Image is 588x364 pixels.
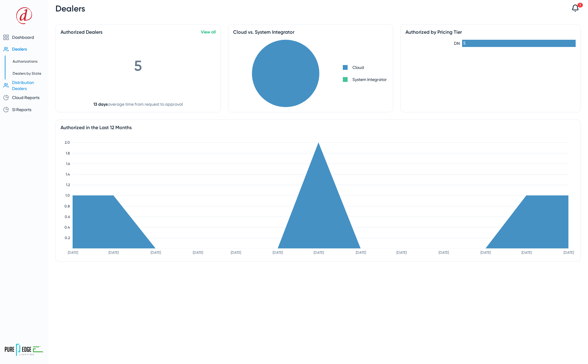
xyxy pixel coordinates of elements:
[463,41,466,45] text: 5
[12,35,34,40] span: Dashboard
[405,41,460,46] div: DN
[12,47,27,52] span: Dealers
[564,250,574,255] text: [DATE]
[12,107,31,112] span: SI Reports
[66,183,70,187] text: 1.2
[405,29,462,35] span: Authorized by Pricing Tier
[233,29,294,35] span: Cloud vs. System Integrator
[13,59,37,64] span: Authorizations
[193,250,203,255] text: [DATE]
[66,172,70,176] text: 1.4
[108,250,119,255] text: [DATE]
[439,250,449,255] text: [DATE]
[65,193,70,198] text: 1.0
[61,29,102,35] span: Authorized Dealers
[231,250,241,255] text: [DATE]
[5,344,43,356] img: PureEdge%20Lighting_638664353580272793.png
[480,250,491,255] text: [DATE]
[61,125,132,130] span: Authorized in the Last 12 Months
[352,65,364,70] div: Cloud
[201,30,216,35] a: View all
[521,250,532,255] text: [DATE]
[396,250,407,255] text: [DATE]
[352,77,387,82] div: System Integrator
[273,250,283,255] text: [DATE]
[314,250,324,255] text: [DATE]
[64,204,70,208] text: 0.8
[93,102,108,107] span: 13 days
[65,236,70,240] text: 0.2
[55,4,85,14] span: Dealers
[134,57,142,74] span: 5
[65,215,70,219] text: 0.6
[65,140,70,145] text: 2.0
[12,95,39,100] span: Cloud Reports
[356,250,366,255] text: [DATE]
[66,162,70,166] text: 1.6
[13,71,41,76] span: Dealers by State
[66,151,70,155] text: 1.8
[68,250,78,255] text: [DATE]
[93,102,183,107] div: average time from request to approval
[64,225,70,229] text: 0.4
[151,250,161,255] text: [DATE]
[12,80,34,91] span: Distribution Dealers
